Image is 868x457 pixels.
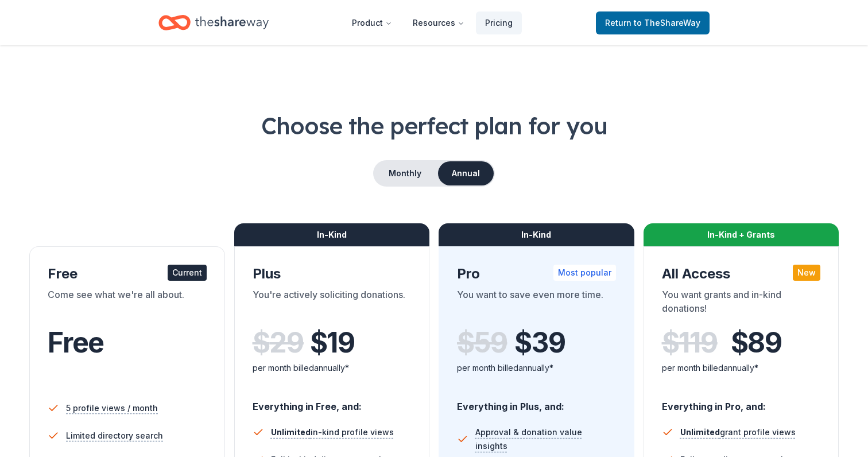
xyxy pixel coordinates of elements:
div: You want to save even more time. [457,288,616,320]
div: In-Kind [234,223,430,246]
span: grant profile views [680,427,796,437]
span: Unlimited [680,427,720,437]
span: $ 19 [310,327,355,359]
span: $ 89 [731,327,782,359]
span: in-kind profile views [271,427,394,437]
button: Resources [404,11,474,34]
a: Returnto TheShareWay [596,11,710,34]
div: per month billed annually* [457,361,616,375]
nav: Main [343,9,522,36]
button: Product [343,11,401,34]
div: In-Kind [439,223,634,246]
div: New [793,265,820,281]
div: Everything in Free, and: [253,390,412,414]
a: Pricing [476,11,522,34]
div: You're actively soliciting donations. [253,288,412,320]
div: Plus [253,265,412,283]
span: Approval & donation value insights [475,425,616,453]
div: Current [168,265,207,281]
button: Monthly [374,161,436,185]
button: Annual [438,161,494,185]
span: $ 39 [514,327,565,359]
span: 5 profile views / month [66,401,158,415]
div: Everything in Pro, and: [662,390,821,414]
div: Everything in Plus, and: [457,390,616,414]
div: Most popular [553,265,616,281]
div: per month billed annually* [662,361,821,375]
div: All Access [662,265,821,283]
span: Free [48,326,104,359]
div: Pro [457,265,616,283]
div: In-Kind + Grants [644,223,839,246]
div: Come see what we're all about. [48,288,207,320]
a: Home [158,9,269,36]
div: per month billed annually* [253,361,412,375]
span: Limited directory search [66,429,163,443]
h1: Choose the perfect plan for you [28,110,840,142]
div: Free [48,265,207,283]
span: Return [605,16,700,30]
span: Unlimited [271,427,311,437]
div: You want grants and in-kind donations! [662,288,821,320]
span: to TheShareWay [634,18,700,28]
